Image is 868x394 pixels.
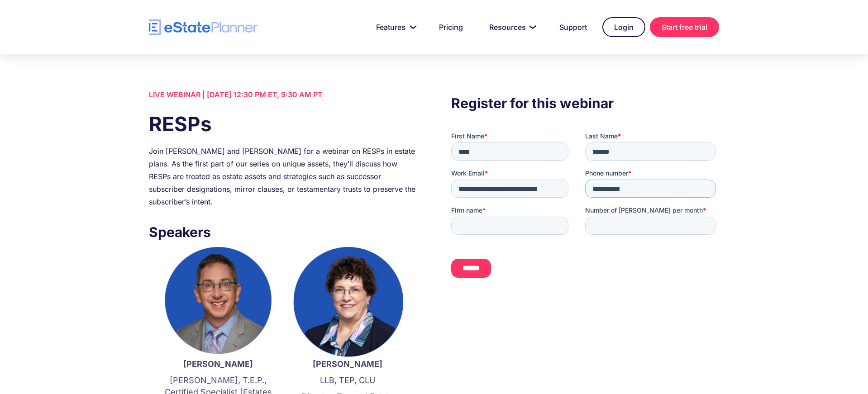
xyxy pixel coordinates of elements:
a: Pricing [428,18,474,36]
a: Login [602,17,645,37]
a: Support [548,18,598,36]
strong: [PERSON_NAME] [313,359,382,369]
strong: [PERSON_NAME] [183,359,253,369]
div: Join [PERSON_NAME] and [PERSON_NAME] for a webinar on RESPs in estate plans. As the first part of... [149,145,417,208]
p: LLB, TEP, CLU [292,375,403,386]
a: Start free trial [650,17,719,37]
div: LIVE WEBINAR | [DATE] 12:30 PM ET, 9:30 AM PT [149,88,417,101]
a: Features [365,18,424,36]
h1: RESPs [149,110,417,138]
iframe: Form 0 [451,132,719,304]
h3: Speakers [149,222,417,242]
a: Resources [478,18,544,36]
h3: Register for this webinar [451,93,719,114]
a: home [149,19,258,35]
